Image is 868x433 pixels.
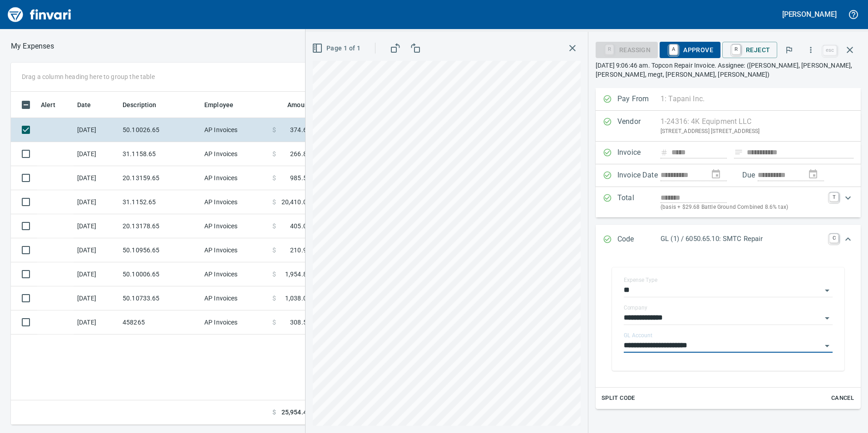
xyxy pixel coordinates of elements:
[201,166,269,190] td: AP Invoices
[201,238,269,262] td: AP Invoices
[596,45,658,53] div: Reassign
[74,262,119,286] td: [DATE]
[290,125,311,134] span: 374.68
[74,166,119,190] td: [DATE]
[290,318,311,327] span: 308.53
[119,262,201,286] td: 50.10006.65
[624,333,652,338] label: GL Account
[732,44,740,54] a: R
[74,238,119,262] td: [DATE]
[74,142,119,166] td: [DATE]
[821,284,833,297] button: Open
[201,262,269,286] td: AP Invoices
[119,118,201,142] td: 50.10026.65
[201,214,269,238] td: AP Invoices
[596,255,861,409] div: Expand
[272,125,276,134] span: $
[722,42,777,58] button: RReject
[119,190,201,214] td: 31.1152.65
[119,238,201,262] td: 50.10956.65
[669,44,678,54] a: A
[596,61,861,79] p: [DATE] 9:06:46 am. Topcon Repair Invoice. Assignee: ([PERSON_NAME], [PERSON_NAME], [PERSON_NAME],...
[829,234,838,243] a: C
[77,99,91,110] span: Date
[596,225,861,255] div: Expand
[22,72,155,81] p: Drag a column heading here to group the table
[821,39,861,61] span: Close invoice
[624,277,657,283] label: Expense Type
[661,203,824,212] p: (basis + $29.68 Battle Ground Combined 8.6% tax)
[272,197,276,207] span: $
[821,340,833,352] button: Open
[272,270,276,279] span: $
[829,192,838,202] a: T
[290,149,311,158] span: 266.86
[660,42,720,58] button: AApprove
[272,221,276,231] span: $
[290,221,311,231] span: 405.02
[823,45,837,55] a: esc
[272,294,276,303] span: $
[119,286,201,310] td: 50.10733.65
[314,43,360,54] span: Page 1 of 1
[285,294,311,303] span: 1,038.02
[123,99,157,110] span: Description
[730,42,770,58] span: Reject
[123,99,168,110] span: Description
[74,310,119,335] td: [DATE]
[276,99,311,110] span: Amount
[272,246,276,255] span: $
[599,391,637,405] button: Split Code
[201,142,269,166] td: AP Invoices
[801,40,821,60] button: More
[287,99,311,110] span: Amount
[290,173,311,182] span: 985.52
[41,99,67,110] span: Alert
[310,40,364,57] button: Page 1 of 1
[74,118,119,142] td: [DATE]
[119,214,201,238] td: 20.13178.65
[285,270,311,279] span: 1,954.80
[119,166,201,190] td: 20.13159.65
[204,99,233,110] span: Employee
[119,310,201,335] td: 458265
[204,99,245,110] span: Employee
[272,173,276,182] span: $
[272,318,276,327] span: $
[272,149,276,158] span: $
[201,118,269,142] td: AP Invoices
[290,246,311,255] span: 210.95
[779,40,799,60] button: Flag
[74,214,119,238] td: [DATE]
[830,393,855,403] span: Cancel
[11,41,54,52] nav: breadcrumb
[41,99,55,110] span: Alert
[11,41,54,52] p: My Expenses
[782,10,837,19] h5: [PERSON_NAME]
[821,312,833,325] button: Open
[624,305,647,310] label: Company
[602,393,635,403] span: Split Code
[201,286,269,310] td: AP Invoices
[667,42,713,58] span: Approve
[617,192,661,212] p: Total
[74,190,119,214] td: [DATE]
[281,408,311,417] span: 25,954.46
[828,391,857,405] button: Cancel
[281,197,311,207] span: 20,410.08
[201,310,269,335] td: AP Invoices
[661,234,824,244] p: GL (1) / 6050.65.10: SMTC Repair
[596,187,861,217] div: Expand
[272,408,276,417] span: $
[617,234,661,246] p: Code
[74,286,119,310] td: [DATE]
[77,99,103,110] span: Date
[119,142,201,166] td: 31.1158.65
[780,7,839,21] button: [PERSON_NAME]
[5,4,74,25] img: Finvari
[201,190,269,214] td: AP Invoices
